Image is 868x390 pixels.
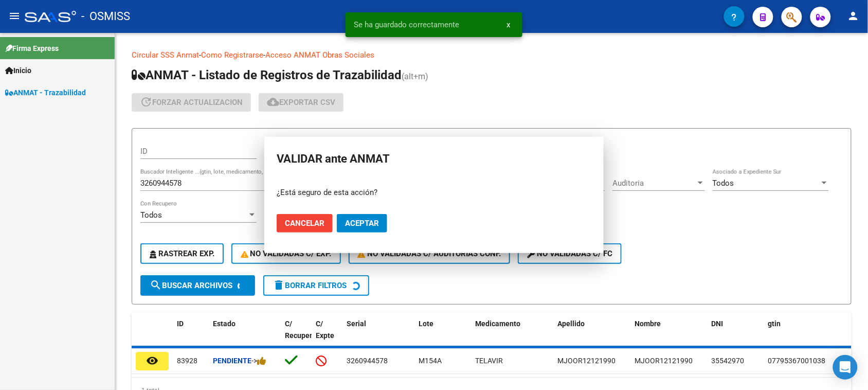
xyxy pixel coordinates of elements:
[273,279,285,291] mat-icon: delete
[277,187,591,199] p: ¿Está seguro de esta acción?
[265,50,374,60] a: Acceso ANMAT Obras Sociales
[471,313,553,358] datatable-header-cell: Medicamento
[414,313,471,358] datatable-header-cell: Lote
[132,50,199,60] a: Circular SSS Anmat
[241,249,332,258] span: No Validadas c/ Exp.
[132,68,402,82] span: ANMAT - Listado de Registros de Trazabilidad
[140,210,162,220] span: Todos
[342,313,414,358] datatable-header-cell: Serial
[285,320,316,340] span: C/ Recupero
[209,313,281,358] datatable-header-cell: Estado
[347,320,366,328] span: Serial
[402,72,428,81] span: (alt+m)
[635,320,661,328] span: Nombre
[316,320,334,340] span: C/ Expte
[146,354,158,367] mat-icon: remove_red_eye
[768,357,826,365] span: 07795367001038
[132,49,852,61] p: - -
[358,249,501,258] span: No Validadas c/ Auditorias Conf.
[419,320,433,328] span: Lote
[140,98,243,107] span: forzar actualizacion
[5,87,86,98] span: ANMAT - Trazabilidad
[354,20,459,30] span: Se ha guardado correctamente
[337,214,387,233] button: Aceptar
[251,357,266,365] span: ->
[419,357,442,365] span: M154A
[557,357,616,365] span: MJOOR12121990
[764,313,857,358] datatable-header-cell: gtin
[285,219,324,228] span: Cancelar
[527,249,612,258] span: No validadas c/ FC
[712,320,724,328] span: DNI
[8,10,21,22] mat-icon: menu
[5,43,59,54] span: Firma Express
[557,320,585,328] span: Apellido
[374,50,471,60] a: Documentacion trazabilidad
[201,50,263,60] a: Como Registrarse
[312,313,342,358] datatable-header-cell: C/ Expte
[277,149,591,169] h2: VALIDAR ante ANMAT
[177,320,184,328] span: ID
[347,357,388,365] span: 3260944578
[267,96,279,108] mat-icon: cloud_download
[635,357,693,365] span: MJOOR12121990
[475,320,520,328] span: Medicamento
[213,320,236,328] span: Estado
[768,320,781,328] span: gtin
[267,98,335,107] span: Exportar CSV
[708,313,764,358] datatable-header-cell: DNI
[833,355,858,380] div: Open Intercom Messenger
[5,65,31,76] span: Inicio
[507,20,510,29] span: x
[713,179,734,188] span: Todos
[475,357,503,365] span: TELAVIR
[612,179,696,188] span: Auditoria
[173,313,209,358] datatable-header-cell: ID
[345,219,379,228] span: Aceptar
[150,281,232,290] span: Buscar Archivos
[847,10,860,22] mat-icon: person
[150,279,162,291] mat-icon: search
[140,96,152,108] mat-icon: update
[281,313,312,358] datatable-header-cell: C/ Recupero
[630,313,708,358] datatable-header-cell: Nombre
[273,281,347,290] span: Borrar Filtros
[712,357,745,365] span: 35542970
[213,357,251,365] strong: Pendiente
[553,313,630,358] datatable-header-cell: Apellido
[150,249,214,258] span: Rastrear Exp.
[81,5,130,28] span: - OSMISS
[277,214,333,233] button: Cancelar
[177,357,197,365] span: 83928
